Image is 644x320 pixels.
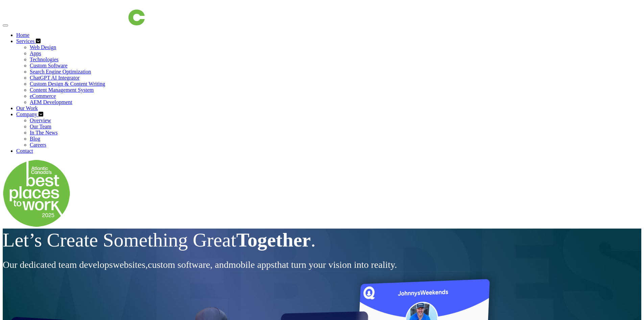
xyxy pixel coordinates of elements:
a: Custom Software [30,63,68,68]
a: Apps [30,50,41,56]
a: Custom Design & Content Writing [30,81,105,87]
a: Overview [30,118,51,123]
a: Home [16,32,29,38]
a: Content Management System [30,87,94,93]
span: websites [113,259,145,270]
a: Search Engine Optimization [30,69,91,74]
a: Technologies [30,57,58,62]
a: Our Work [16,105,38,111]
img: immediac [9,3,145,25]
a: Services [16,38,36,44]
a: eCommerce [30,93,56,99]
h3: Our dedicated team develops , , and that turn your vision into reality. [3,258,641,271]
a: Blog [30,136,40,142]
span: mobile apps [229,259,275,270]
button: Toggle navigation [3,24,8,26]
a: Web Design [30,44,56,50]
img: Down [3,159,70,227]
a: In The News [30,130,57,135]
a: Contact [16,148,33,154]
a: Company [16,111,39,117]
a: AEM Development [30,99,72,105]
span: Together [236,229,311,251]
span: custom software [148,259,210,270]
a: ChatGPT AI Integrator [30,75,79,81]
a: Our Team [30,124,51,129]
h1: Let’s Create Something Great . [3,229,641,252]
a: Careers [30,142,46,148]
